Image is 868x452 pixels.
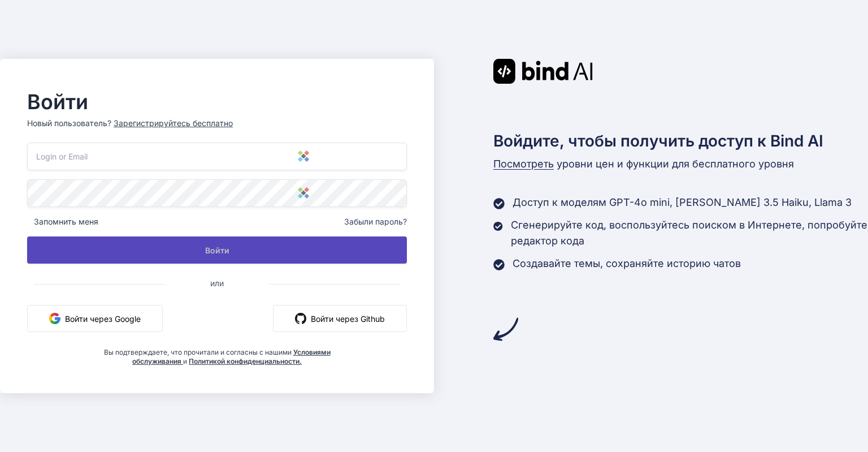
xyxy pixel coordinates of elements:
[27,93,407,111] h2: Войти
[513,256,741,272] p: Создавайте темы, сохраняйте историю чатов
[27,118,407,143] p: Новый пользователь?
[27,143,407,170] input: Login or Email
[493,156,868,172] p: уровни цен и функции для бесплатного уровня
[165,269,269,297] span: или
[132,348,331,365] a: Условиями обслуживания
[493,317,518,342] img: arrow
[511,217,868,249] p: Сгенерируйте код, воспользуйтесь поиском в Интернете, попробуйте редактор кода
[298,187,309,199] img: Sticky Password
[295,313,306,324] img: github
[273,305,407,332] button: Войти через Github
[493,158,554,170] span: Посмотреть
[298,150,309,162] img: Sticky Password
[344,216,407,227] span: Забыли пароль?
[49,313,60,324] img: google
[114,118,233,129] div: Зарегистрируйтесь бесплатно
[27,236,407,264] button: Войти
[493,59,593,84] img: Bind AI logo
[189,357,302,365] a: Политикой конфиденциальности.
[493,129,868,153] h2: Войдите, чтобы получить доступ к Bind AI
[90,341,344,366] div: Вы подтверждаете, что прочитали и согласны с нашими и
[513,195,852,210] p: Доступ к моделям GPT-4o mini, [PERSON_NAME] 3.5 Haiku, Llama 3
[27,305,163,332] button: Войти через Google
[27,216,98,227] span: Запомнить меня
